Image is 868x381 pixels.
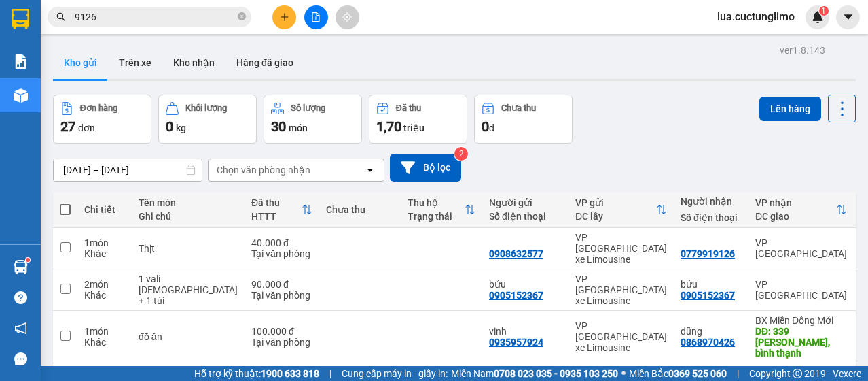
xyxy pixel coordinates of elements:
[53,46,108,79] button: Kho gửi
[251,211,302,222] div: HTTT
[14,322,27,335] span: notification
[139,197,238,208] div: Tên món
[14,291,27,304] span: question-circle
[251,248,312,259] div: Tại văn phòng
[403,122,424,133] span: triệu
[139,211,238,222] div: Ghi chú
[681,337,735,348] div: 0868970426
[162,46,225,79] button: Kho nhận
[401,192,482,228] th: Toggle SortBy
[489,122,494,133] span: đ
[575,320,667,353] div: VP [GEOGRAPHIC_DATA] xe Limousine
[75,10,235,24] input: Tìm tên, số ĐT hoặc mã đơn
[291,103,325,113] div: Số lượng
[489,290,543,301] div: 0905152367
[501,103,536,113] div: Chưa thu
[217,163,310,177] div: Chọn văn phòng nhận
[489,279,562,290] div: bửu
[454,147,468,161] sup: 2
[84,326,125,337] div: 1 món
[681,279,742,290] div: bửu
[482,118,489,135] span: 0
[755,326,847,359] div: DĐ: 339 đinh bộ lĩnh, bình thạnh
[342,12,352,22] span: aim
[225,46,304,79] button: Hàng đã giao
[737,366,739,381] span: |
[12,9,29,29] img: logo-vxr
[84,279,125,290] div: 2 món
[451,366,618,381] span: Miền Nam
[755,211,836,222] div: ĐC giao
[280,12,289,22] span: plus
[489,248,543,259] div: 0908632577
[311,12,321,22] span: file-add
[108,46,162,79] button: Trên xe
[759,97,821,121] button: Lên hàng
[261,368,319,379] strong: 1900 633 818
[14,88,28,103] img: warehouse-icon
[681,326,742,337] div: dũng
[575,232,667,265] div: VP [GEOGRAPHIC_DATA] xe Limousine
[326,204,394,215] div: Chưa thu
[342,366,448,381] span: Cung cấp máy in - giấy in:
[681,212,742,223] div: Số điện thoại
[84,237,125,248] div: 1 món
[14,260,28,274] img: warehouse-icon
[53,95,151,144] button: Đơn hàng27đơn
[575,274,667,306] div: VP [GEOGRAPHIC_DATA] xe Limousine
[842,11,854,23] span: caret-down
[56,12,66,22] span: search
[84,337,125,348] div: Khác
[139,274,238,306] div: 1 vali hồng + 1 túi
[755,237,847,259] div: VP [GEOGRAPHIC_DATA]
[139,331,238,342] div: đồ ăn
[245,192,319,228] th: Toggle SortBy
[251,237,312,248] div: 40.000 đ
[251,197,302,208] div: Đã thu
[251,326,312,337] div: 100.000 đ
[238,11,246,24] span: close-circle
[158,95,257,144] button: Khối lượng0kg
[755,315,847,326] div: BX Miền Đông Mới
[166,118,173,135] span: 0
[78,122,95,133] span: đơn
[329,366,331,381] span: |
[706,8,806,25] span: lua.cuctunglimo
[681,248,735,259] div: 0779919126
[84,290,125,301] div: Khác
[575,211,656,222] div: ĐC lấy
[408,197,465,208] div: Thu hộ
[755,197,836,208] div: VP nhận
[194,366,319,381] span: Hỗ trợ kỹ thuật:
[489,337,543,348] div: 0935957924
[139,243,238,254] div: Thịt
[681,290,735,301] div: 0905152367
[748,192,854,228] th: Toggle SortBy
[474,95,573,144] button: Chưa thu0đ
[304,5,328,29] button: file-add
[755,279,847,301] div: VP [GEOGRAPHIC_DATA]
[369,95,467,144] button: Đã thu1,70 triệu
[251,290,312,301] div: Tại văn phòng
[271,118,286,135] span: 30
[489,197,562,208] div: Người gửi
[80,103,117,113] div: Đơn hàng
[54,159,202,181] input: Select a date range.
[793,369,802,378] span: copyright
[812,11,824,23] img: icon-new-feature
[365,165,376,176] svg: open
[289,122,308,133] span: món
[668,368,727,379] strong: 0369 525 060
[408,211,465,222] div: Trạng thái
[819,6,829,16] sup: 1
[84,248,125,259] div: Khác
[238,12,246,20] span: close-circle
[494,368,618,379] strong: 0708 023 035 - 0935 103 250
[14,54,28,69] img: solution-icon
[251,337,312,348] div: Tại văn phòng
[629,366,727,381] span: Miền Bắc
[336,5,359,29] button: aim
[185,103,227,113] div: Khối lượng
[84,204,125,215] div: Chi tiết
[396,103,421,113] div: Đã thu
